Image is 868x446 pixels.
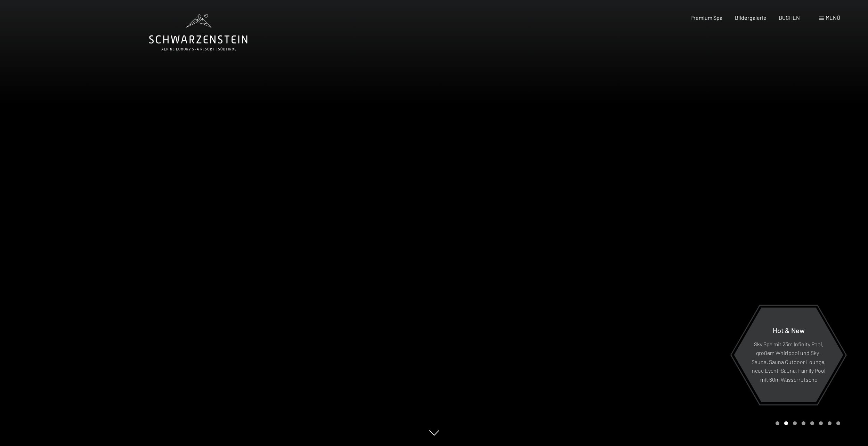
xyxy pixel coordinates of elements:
p: Sky Spa mit 23m Infinity Pool, großem Whirlpool und Sky-Sauna, Sauna Outdoor Lounge, neue Event-S... [751,339,826,384]
span: Menü [826,14,840,21]
a: BUCHEN [779,14,800,21]
a: Bildergalerie [735,14,766,21]
div: Carousel Pagination [773,421,840,425]
a: Hot & New Sky Spa mit 23m Infinity Pool, großem Whirlpool und Sky-Sauna, Sauna Outdoor Lounge, ne... [733,307,844,403]
span: Hot & New [773,326,805,334]
div: Carousel Page 2 (Current Slide) [784,421,788,425]
div: Carousel Page 8 [836,421,840,425]
a: Premium Spa [690,14,722,21]
div: Carousel Page 5 [810,421,814,425]
div: Carousel Page 4 [802,421,805,425]
div: Carousel Page 3 [793,421,797,425]
div: Carousel Page 1 [776,421,779,425]
div: Carousel Page 6 [819,421,823,425]
div: Carousel Page 7 [828,421,832,425]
